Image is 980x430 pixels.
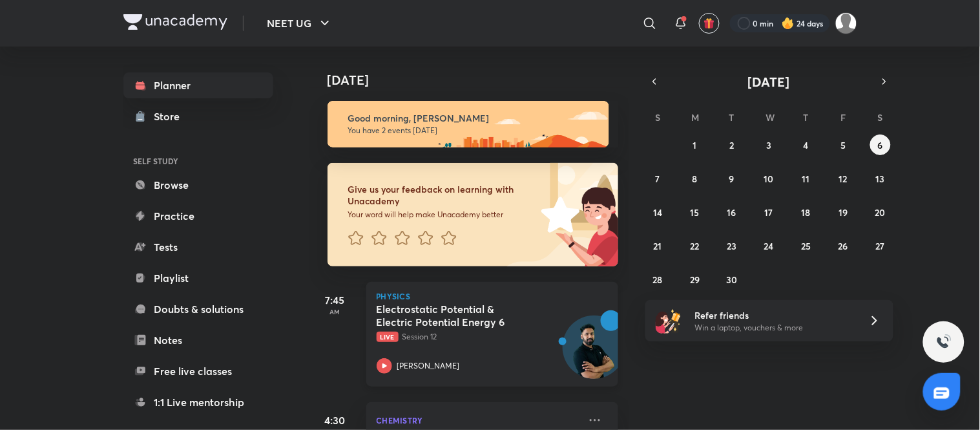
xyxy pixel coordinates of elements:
[870,235,891,256] button: September 27, 2025
[764,240,774,252] abbr: September 24, 2025
[878,139,883,151] abbr: September 6, 2025
[875,206,886,219] abbr: September 20, 2025
[722,235,742,256] button: September 23, 2025
[123,72,273,98] a: Planner
[692,111,700,124] abbr: Monday
[796,202,817,222] button: September 18, 2025
[654,240,662,252] abbr: September 21, 2025
[936,334,952,350] img: ttu
[727,206,736,219] abbr: September 16, 2025
[722,202,742,222] button: September 16, 2025
[690,274,700,286] abbr: September 29, 2025
[691,240,700,252] abbr: September 22, 2025
[377,292,608,300] p: Physics
[309,292,361,308] h5: 7:45
[840,111,846,124] abbr: Friday
[309,413,361,428] h5: 4:30
[729,173,735,185] abbr: September 9, 2025
[840,139,846,151] abbr: September 5, 2025
[123,358,273,384] a: Free live classes
[878,111,883,124] abbr: Saturday
[876,173,885,185] abbr: September 13, 2025
[328,101,609,147] img: morning
[154,109,188,124] div: Store
[833,235,853,256] button: September 26, 2025
[758,235,779,256] button: September 24, 2025
[397,360,460,372] p: [PERSON_NAME]
[348,113,598,124] h6: Good morning, [PERSON_NAME]
[685,168,705,189] button: September 8, 2025
[655,111,660,124] abbr: Sunday
[758,134,779,155] button: September 3, 2025
[123,103,273,129] a: Store
[693,139,697,151] abbr: September 1, 2025
[796,168,817,189] button: September 11, 2025
[804,139,809,151] abbr: September 4, 2025
[804,111,809,124] abbr: Thursday
[766,111,775,124] abbr: Wednesday
[758,168,779,189] button: September 10, 2025
[765,206,773,219] abbr: September 17, 2025
[870,134,891,155] button: September 6, 2025
[758,202,779,222] button: September 17, 2025
[647,202,668,222] button: September 14, 2025
[876,240,885,252] abbr: September 27, 2025
[647,269,668,290] button: September 28, 2025
[870,202,891,222] button: September 20, 2025
[722,269,742,290] button: September 30, 2025
[839,173,848,185] abbr: September 12, 2025
[833,134,853,155] button: September 5, 2025
[766,139,771,151] abbr: September 3, 2025
[835,12,857,34] img: Amisha Rani
[377,413,579,428] p: Chemistry
[685,134,705,155] button: September 1, 2025
[704,17,715,29] img: avatar
[123,14,227,30] img: Company Logo
[377,332,399,342] span: Live
[727,274,738,286] abbr: September 30, 2025
[685,202,705,222] button: September 15, 2025
[833,202,853,222] button: September 19, 2025
[839,206,848,219] abbr: September 19, 2025
[699,13,720,34] button: avatar
[647,235,668,256] button: September 21, 2025
[123,234,273,260] a: Tests
[348,125,598,136] p: You have 2 events [DATE]
[123,150,273,172] h6: SELF STUDY
[727,240,737,252] abbr: September 23, 2025
[653,206,662,219] abbr: September 14, 2025
[348,184,537,207] h6: Give us your feedback on learning with Unacademy
[833,168,853,189] button: September 12, 2025
[870,168,891,189] button: September 13, 2025
[694,308,853,322] h6: Refer friends
[685,235,705,256] button: September 22, 2025
[123,172,273,198] a: Browse
[123,265,273,291] a: Playlist
[260,10,340,36] button: NEET UG
[722,168,742,189] button: September 9, 2025
[764,173,774,185] abbr: September 10, 2025
[647,168,668,189] button: September 7, 2025
[796,134,817,155] button: September 4, 2025
[348,210,537,220] p: Your word will help make Unacademy better
[729,111,735,124] abbr: Tuesday
[653,274,663,286] abbr: September 28, 2025
[796,235,817,256] button: September 25, 2025
[123,203,273,229] a: Practice
[782,17,795,30] img: streak
[748,73,790,91] span: [DATE]
[656,173,660,185] abbr: September 7, 2025
[685,269,705,290] button: September 29, 2025
[328,72,631,88] h4: [DATE]
[377,331,579,343] p: Session 12
[730,139,735,151] abbr: September 2, 2025
[656,308,682,334] img: referral
[722,134,742,155] button: September 2, 2025
[123,389,273,415] a: 1:1 Live mentorship
[694,322,853,334] p: Win a laptop, vouchers & more
[802,206,811,219] abbr: September 18, 2025
[691,206,700,219] abbr: September 15, 2025
[563,323,625,385] img: Avatar
[802,173,810,185] abbr: September 11, 2025
[123,14,227,33] a: Company Logo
